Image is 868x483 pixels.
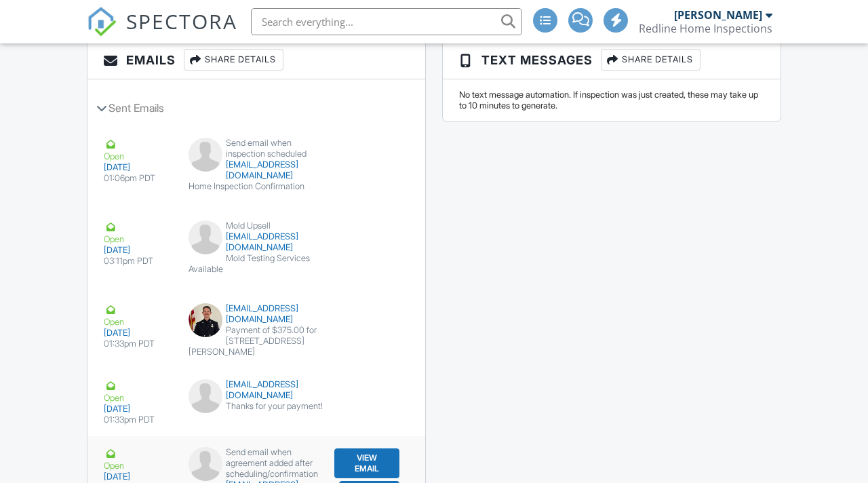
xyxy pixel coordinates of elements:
[443,41,781,79] h3: Text Messages
[189,220,222,254] img: default-user-f0147aede5fd5fa78ca7ade42f37bd4542148d508eef1c3d3ea960f66861d68b.jpg
[87,41,425,79] h3: Emails
[104,339,172,349] div: 01:33pm PDT
[189,303,222,337] img: emt_pic.jpg
[189,379,325,401] div: [EMAIL_ADDRESS][DOMAIN_NAME]
[104,256,172,267] div: 03:11pm PDT
[189,253,325,275] div: Mold Testing Services Available
[189,231,325,253] div: [EMAIL_ADDRESS][DOMAIN_NAME]
[601,49,701,71] div: Share Details
[189,138,222,172] img: default-user-f0147aede5fd5fa78ca7ade42f37bd4542148d508eef1c3d3ea960f66861d68b.jpg
[189,447,325,480] div: Send email when agreement added after scheduling/confirmation
[87,90,425,126] div: Sent Emails
[334,448,400,478] button: View Email
[104,245,172,256] div: [DATE]
[104,404,172,414] div: [DATE]
[104,162,172,173] div: [DATE]
[189,401,325,412] div: Thanks for your payment!
[104,138,172,162] div: Open
[189,447,222,481] img: default-user-f0147aede5fd5fa78ca7ade42f37bd4542148d508eef1c3d3ea960f66861d68b.jpg
[333,447,401,480] a: View Email
[87,18,237,47] a: SPECTORA
[184,49,283,71] div: Share Details
[189,159,325,181] div: [EMAIL_ADDRESS][DOMAIN_NAME]
[639,22,772,35] div: Redline Home Inspections
[126,7,237,35] span: SPECTORA
[104,447,172,471] div: Open
[104,328,172,339] div: [DATE]
[87,7,117,37] img: The Best Home Inspection Software - Spectora
[189,220,325,231] div: Mold Upsell
[87,292,425,368] a: Open [DATE] 01:33pm PDT [EMAIL_ADDRESS][DOMAIN_NAME] Payment of $375.00 for [STREET_ADDRESS][PERS...
[104,379,172,404] div: Open
[104,303,172,328] div: Open
[104,173,172,184] div: 01:06pm PDT
[189,181,325,192] div: Home Inspection Confirmation
[104,220,172,245] div: Open
[251,8,522,35] input: Search everything...
[189,138,325,159] div: Send email when inspection scheduled
[674,8,762,22] div: [PERSON_NAME]
[189,303,325,325] div: [EMAIL_ADDRESS][DOMAIN_NAME]
[189,379,222,413] img: default-user-f0147aede5fd5fa78ca7ade42f37bd4542148d508eef1c3d3ea960f66861d68b.jpg
[87,368,425,436] a: Open [DATE] 01:33pm PDT [EMAIL_ADDRESS][DOMAIN_NAME] Thanks for your payment!
[104,414,172,425] div: 01:33pm PDT
[459,90,764,111] div: No text message automation. If inspection was just created, these may take up to 10 minutes to ge...
[104,471,172,482] div: [DATE]
[189,325,325,358] div: Payment of $375.00 for [STREET_ADDRESS][PERSON_NAME]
